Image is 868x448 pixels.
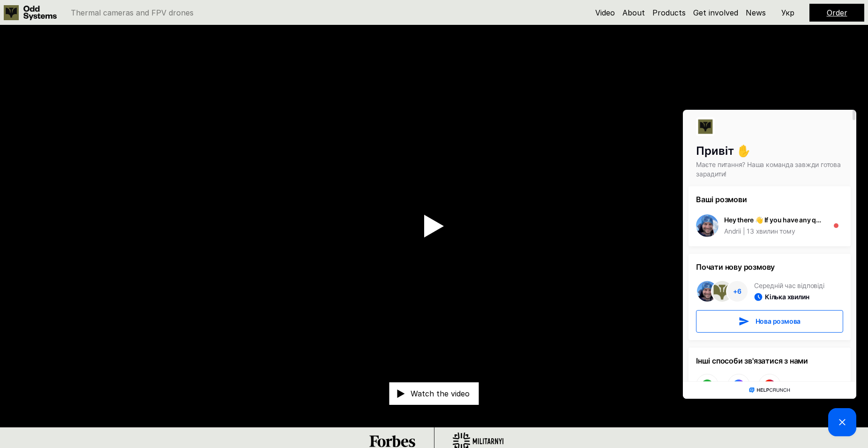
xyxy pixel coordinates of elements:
[696,214,718,237] img: Andrii
[696,144,843,158] h1: Привіт ✋
[696,160,843,179] p: Маєте питання? Наша команда завжди готова зарадити!
[696,310,843,333] button: Нова розмова
[756,318,801,325] span: Нова розмова
[696,194,843,205] h3: Ваші розмови
[754,281,824,290] p: Середній час відповіді
[724,215,823,225] div: Hey there 👋 If you have any questions, we're here to help!
[696,261,843,273] h3: Почати нову розмову
[697,281,718,302] img: Andrii
[741,227,795,236] div: 13 хвилин тому
[696,355,843,366] h3: Інші способи зв'язатися з нами
[712,281,733,302] img: Tetiana
[733,288,741,295] span: + 6
[834,223,838,228] div: 1
[754,292,809,302] div: Кілька хвилин
[724,227,741,236] div: Andrii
